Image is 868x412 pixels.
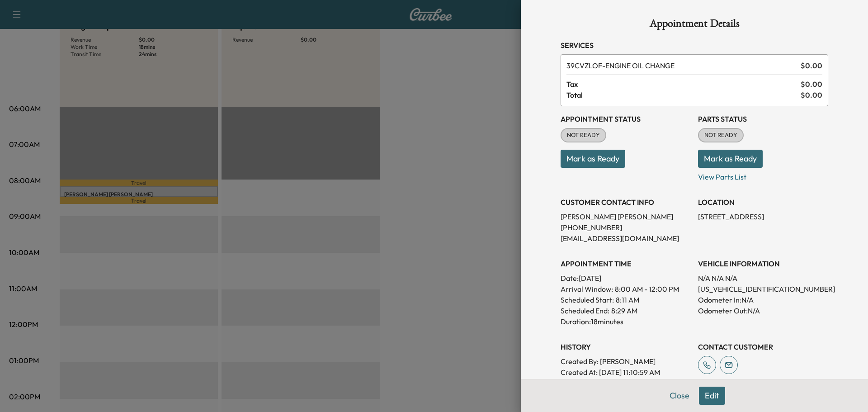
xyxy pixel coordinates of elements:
p: [PERSON_NAME] [PERSON_NAME] [561,211,691,222]
p: 8:11 AM [616,294,639,305]
p: [EMAIL_ADDRESS][DOMAIN_NAME] [561,233,691,244]
span: Tax [566,79,801,90]
h3: APPOINTMENT TIME [561,258,691,269]
span: 8:00 AM - 12:00 PM [615,284,679,294]
h3: History [561,341,691,352]
span: $ 0.00 [801,60,822,71]
p: [STREET_ADDRESS] [698,211,828,222]
p: Scheduled Start: [561,294,614,305]
p: N/A N/A N/A [698,273,828,284]
span: Total [566,90,801,100]
button: Close [664,387,695,405]
p: Date: [DATE] [561,273,691,284]
span: $ 0.00 [801,90,822,100]
span: NOT READY [699,131,743,140]
p: 8:29 AM [611,305,637,316]
span: $ 0.00 [801,79,822,90]
h3: Appointment Status [561,114,691,124]
button: Edit [699,387,725,405]
p: [PHONE_NUMBER] [561,222,691,233]
p: Created By : [PERSON_NAME] [561,356,691,367]
p: View Parts List [698,168,828,182]
h3: Parts Status [698,114,828,124]
h3: Services [561,40,828,51]
p: Duration: 18 minutes [561,316,691,327]
span: NOT READY [561,131,605,140]
h3: CUSTOMER CONTACT INFO [561,197,691,208]
p: Arrival Window: [561,284,691,294]
button: Mark as Ready [698,150,763,168]
p: Scheduled End: [561,305,609,316]
h3: VEHICLE INFORMATION [698,258,828,269]
span: ENGINE OIL CHANGE [566,60,797,71]
p: Odometer Out: N/A [698,305,828,316]
button: Mark as Ready [561,150,625,168]
h3: LOCATION [698,197,828,208]
h1: Appointment Details [561,18,828,33]
p: Odometer In: N/A [698,294,828,305]
p: Created At : [DATE] 11:10:59 AM [561,367,691,378]
h3: CONTACT CUSTOMER [698,341,828,352]
p: [US_VEHICLE_IDENTIFICATION_NUMBER] [698,284,828,294]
